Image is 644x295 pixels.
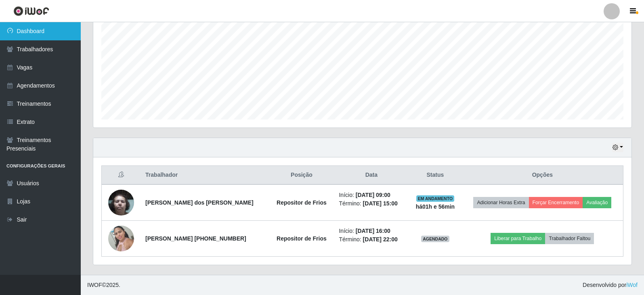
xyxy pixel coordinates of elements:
img: 1657575579568.jpeg [108,185,134,220]
th: Trabalhador [141,166,269,185]
span: IWOF [87,282,102,288]
time: [DATE] 16:00 [356,228,390,234]
th: Status [409,166,462,185]
button: Adicionar Horas Extra [473,197,529,208]
span: Desenvolvido por [583,281,638,289]
strong: Repositor de Frios [277,199,327,206]
strong: [PERSON_NAME] [PHONE_NUMBER] [145,235,246,242]
th: Posição [269,166,334,185]
time: [DATE] 15:00 [363,200,398,207]
time: [DATE] 09:00 [356,192,390,198]
span: AGENDADO [421,236,449,242]
img: CoreUI Logo [13,6,49,16]
span: EM ANDAMENTO [416,195,455,202]
button: Forçar Encerramento [529,197,583,208]
span: © 2025 . [87,281,120,289]
a: iWof [626,282,638,288]
th: Opções [462,166,623,185]
th: Data [334,166,409,185]
li: Término: [339,235,404,244]
button: Liberar para Trabalho [491,233,545,244]
button: Avaliação [583,197,611,208]
strong: [PERSON_NAME] dos [PERSON_NAME] [145,199,254,206]
li: Início: [339,227,404,235]
li: Início: [339,191,404,199]
strong: há 01 h e 56 min [416,203,455,210]
img: 1702328329487.jpeg [108,221,134,255]
li: Término: [339,199,404,208]
strong: Repositor de Frios [277,235,327,242]
time: [DATE] 22:00 [363,236,398,243]
button: Trabalhador Faltou [545,233,594,244]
